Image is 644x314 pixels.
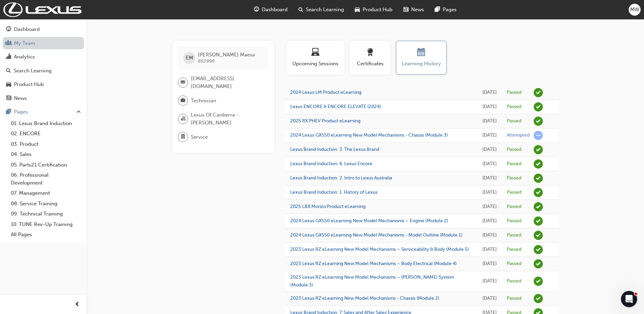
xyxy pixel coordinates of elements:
[534,188,543,197] span: learningRecordVerb_PASS-icon
[8,229,84,240] a: All Pages
[311,48,319,57] span: laptop-icon
[290,261,457,266] a: 2023 Lexus RZ eLearning New Model Mechanisms – Body Electrical (Module 4)
[507,295,521,302] div: Passed
[290,189,378,195] a: Lexus Brand Induction: 1. History of Lexus
[3,23,84,36] a: Dashboard
[534,131,543,140] span: learningRecordVerb_ATTEMPT-icon
[8,139,84,150] a: 03. Product
[507,204,521,210] div: Passed
[534,259,543,268] span: learningRecordVerb_PASS-icon
[534,117,543,126] span: learningRecordVerb_PASS-icon
[507,218,521,224] div: Passed
[3,2,81,17] img: Trak
[482,203,497,211] div: Thu Sep 11 2025 15:18:20 GMT+1000 (Australian Eastern Standard Time)
[482,117,497,125] div: Thu Sep 18 2025 17:38:12 GMT+1000 (Australian Eastern Standard Time)
[396,41,447,75] button: Learning History
[191,111,263,126] span: Lexus Of Canberra - [PERSON_NAME]
[6,68,11,74] span: search-icon
[3,78,84,91] a: Product Hub
[290,246,469,252] a: 2023 Lexus RZ eLearning New Model Mechanisms – Serviceability & Body (Module 5)
[290,161,372,167] a: Lexus Brand Induction: 6. Lexus Encore
[181,96,185,105] span: briefcase-icon
[198,52,255,58] span: [PERSON_NAME] Maesa
[403,5,408,14] span: news-icon
[6,109,11,115] span: pages-icon
[290,204,366,209] a: 2025 LBX Morizo Product eLearning
[8,128,84,139] a: 02. ENCORE
[14,108,28,116] div: Pages
[534,145,543,154] span: learningRecordVerb_PASS-icon
[8,198,84,209] a: 08. Service Training
[290,218,448,224] a: 2024 Lexus GX550 eLearning New Model Mechanisms – Engine (Module 2)
[482,295,497,302] div: Tue Jun 04 2024 15:24:21 GMT+1000 (Australian Eastern Standard Time)
[76,108,81,117] span: up-icon
[181,115,185,123] span: organisation-icon
[198,58,215,64] span: 650998
[3,65,84,77] a: Search Learning
[293,3,349,17] a: search-iconSearch Learning
[3,22,84,106] button: DashboardMy TeamAnalyticsSearch LearningProduct HubNews
[6,82,11,88] span: car-icon
[8,188,84,198] a: 07. Management
[298,5,303,14] span: search-icon
[249,3,293,17] a: guage-iconDashboard
[482,89,497,97] div: Fri Sep 26 2025 11:23:41 GMT+1000 (Australian Eastern Standard Time)
[14,94,27,102] div: News
[290,232,462,238] a: 2024 Lexus GX550 eLearning New Model Mechanisms - Model Outline (Module 1)
[191,75,263,90] span: [EMAIL_ADDRESS][DOMAIN_NAME]
[482,231,497,239] div: Wed Sep 18 2024 15:33:51 GMT+1000 (Australian Eastern Standard Time)
[630,6,639,14] span: MW
[417,48,425,57] span: calendar-icon
[290,89,362,95] a: 2024 Lexus LM Product eLearning
[75,300,80,309] span: prev-icon
[14,81,44,88] div: Product Hub
[14,25,40,33] div: Dashboard
[429,3,462,17] a: pages-iconPages
[3,92,84,105] a: News
[534,216,543,226] span: learningRecordVerb_PASS-icon
[482,132,497,139] div: Thu Sep 18 2025 17:31:57 GMT+1000 (Australian Eastern Standard Time)
[349,3,398,17] a: car-iconProduct Hub
[6,27,11,33] span: guage-icon
[482,189,497,196] div: Thu Sep 18 2025 17:18:33 GMT+1000 (Australian Eastern Standard Time)
[482,277,497,285] div: Tue Jun 04 2024 15:36:52 GMT+1000 (Australian Eastern Standard Time)
[534,231,543,240] span: learningRecordVerb_PASS-icon
[534,245,543,254] span: learningRecordVerb_PASS-icon
[507,146,521,153] div: Passed
[534,102,543,111] span: learningRecordVerb_PASS-icon
[355,5,360,14] span: car-icon
[6,40,11,47] span: people-icon
[6,95,11,102] span: news-icon
[8,160,84,170] a: 05. Parts21 Certification
[290,274,454,288] a: 2023 Lexus RZ eLearning New Model Mechanisms – [PERSON_NAME] System (Module 3)
[191,133,208,141] span: Service
[8,118,84,129] a: 01. Lexus Brand Induction
[290,175,392,181] a: Lexus Brand Induction: 2. Intro to Lexus Australia
[482,160,497,168] div: Thu Sep 18 2025 17:24:47 GMT+1000 (Australian Eastern Standard Time)
[507,189,521,196] div: Passed
[292,60,339,68] span: Upcoming Sessions
[482,246,497,254] div: Wed Jun 05 2024 15:42:50 GMT+1000 (Australian Eastern Standard Time)
[507,246,521,253] div: Passed
[355,60,385,68] span: Certificates
[254,5,259,14] span: guage-icon
[507,132,530,139] div: Attempted
[629,4,641,16] button: MW
[507,104,521,110] div: Passed
[482,260,497,268] div: Wed Jun 05 2024 15:24:05 GMT+1000 (Australian Eastern Standard Time)
[507,161,521,167] div: Passed
[363,6,392,14] span: Product Hub
[181,133,185,141] span: department-icon
[435,5,440,14] span: pages-icon
[482,103,497,111] div: Fri Sep 26 2025 11:03:46 GMT+1000 (Australian Eastern Standard Time)
[8,149,84,160] a: 04. Sales
[290,146,379,152] a: Lexus Brand Induction: 3. The Lexus Brand
[398,3,429,17] a: news-iconNews
[3,106,84,118] button: Pages
[507,118,521,124] div: Passed
[507,261,521,267] div: Passed
[186,54,193,62] span: EM
[262,6,288,14] span: Dashboard
[534,277,543,286] span: learningRecordVerb_PASS-icon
